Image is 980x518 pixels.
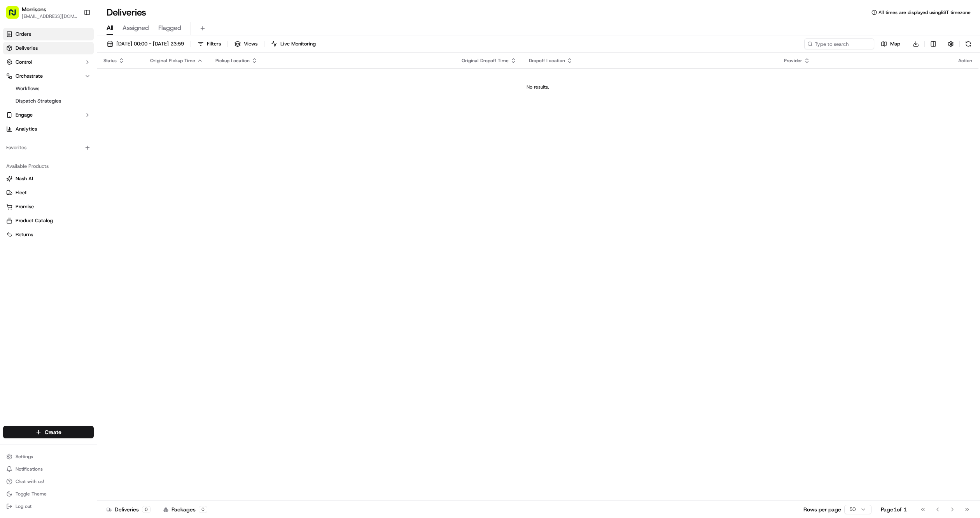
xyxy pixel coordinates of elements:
[529,58,565,64] span: Dropoff Location
[3,141,94,154] div: Favorites
[132,77,142,86] button: Start new chat
[22,13,77,19] button: [EMAIL_ADDRESS][DOMAIN_NAME]
[3,451,94,462] button: Settings
[3,173,94,185] button: Nash AI
[3,70,94,82] button: Orchestrate
[890,40,900,47] span: Map
[958,58,972,64] div: Action
[8,31,142,44] p: Welcome 👋
[73,113,125,121] span: API Documentation
[26,82,98,89] div: We're available if you need us!
[16,453,33,460] span: Settings
[6,189,91,196] a: Fleet
[244,40,257,47] span: Views
[16,478,44,485] span: Chat with us!
[3,187,94,199] button: Fleet
[877,38,904,49] button: Map
[16,126,37,133] span: Analytics
[3,201,94,213] button: Promise
[3,123,94,135] a: Analytics
[3,42,94,54] a: Deliveries
[12,83,84,94] a: Workflows
[280,40,316,47] span: Live Monitoring
[878,9,971,16] span: All times are displayed using BST timezone
[16,231,33,238] span: Returns
[462,58,509,64] span: Original Dropoff Time
[194,38,224,49] button: Filters
[107,6,146,19] h1: Deliveries
[803,506,841,513] p: Rows per page
[12,96,84,106] a: Dispatch Strategies
[16,203,34,210] span: Promise
[231,38,261,49] button: Views
[16,45,38,52] span: Deliveries
[963,38,974,49] button: Refresh
[16,73,43,80] span: Orchestrate
[116,40,184,47] span: [DATE] 00:00 - [DATE] 23:59
[16,98,61,105] span: Dispatch Strategies
[22,5,46,13] button: Morrisons
[103,38,187,49] button: [DATE] 00:00 - [DATE] 23:59
[16,503,31,509] span: Log out
[199,506,207,513] div: 0
[3,476,94,487] button: Chat with us!
[6,217,91,224] a: Product Catalog
[16,466,43,472] span: Notifications
[6,203,91,210] a: Promise
[3,464,94,474] button: Notifications
[158,23,181,33] span: Flagged
[26,75,128,82] div: Start new chat
[5,110,63,124] a: 📗Knowledge Base
[3,160,94,173] div: Available Products
[142,506,150,513] div: 0
[16,31,31,38] span: Orders
[268,38,319,49] button: Live Monitoring
[77,132,94,138] span: Pylon
[16,59,32,66] span: Control
[16,491,47,497] span: Toggle Theme
[16,189,27,196] span: Fleet
[3,228,94,241] button: Returns
[16,112,33,119] span: Engage
[8,8,23,24] img: Nash
[16,85,39,92] span: Workflows
[8,75,22,89] img: 1736555255976-a54dd68f-1ca7-489b-9aae-adbdc363a1c4
[107,23,113,33] span: All
[3,109,94,121] button: Engage
[107,506,150,513] div: Deliveries
[55,132,94,138] a: Powered byPylon
[215,58,250,64] span: Pickup Location
[103,58,117,64] span: Status
[3,3,80,22] button: Morrisons[EMAIL_ADDRESS][DOMAIN_NAME]
[16,175,33,182] span: Nash AI
[881,506,907,513] div: Page 1 of 1
[784,58,802,64] span: Provider
[66,114,72,120] div: 💻
[804,38,874,49] input: Type to search
[16,113,59,121] span: Knowledge Base
[3,488,94,499] button: Toggle Theme
[122,23,149,33] span: Assigned
[6,231,91,238] a: Returns
[20,51,140,59] input: Got a question? Start typing here...
[100,84,975,90] div: No results.
[8,114,14,120] div: 📗
[3,56,94,68] button: Control
[3,501,94,512] button: Log out
[45,428,61,436] span: Create
[63,110,128,124] a: 💻API Documentation
[3,28,94,40] a: Orders
[207,40,221,47] span: Filters
[16,217,53,224] span: Product Catalog
[3,215,94,227] button: Product Catalog
[3,426,94,438] button: Create
[163,506,207,513] div: Packages
[6,175,91,182] a: Nash AI
[150,58,195,64] span: Original Pickup Time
